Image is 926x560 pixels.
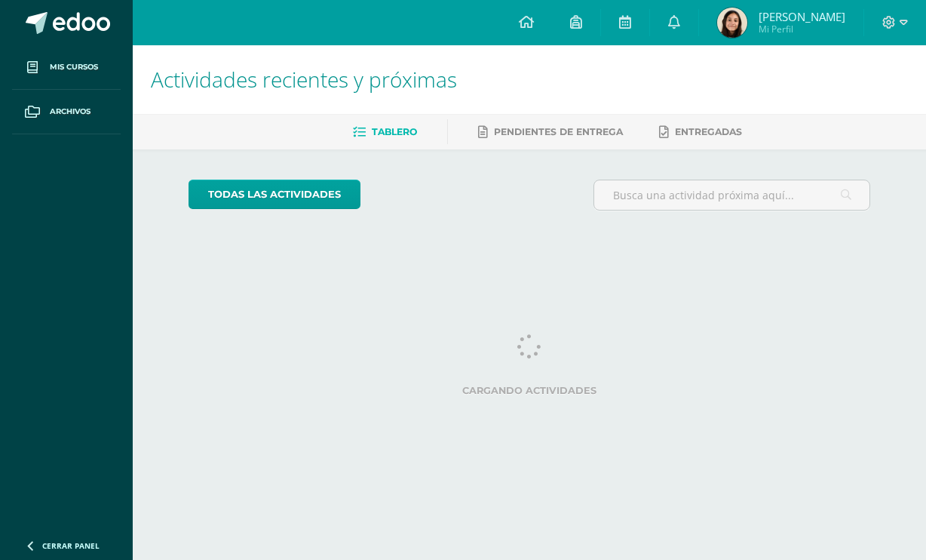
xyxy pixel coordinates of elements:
[759,23,845,35] span: Mi Perfil
[12,90,121,134] a: Archivos
[478,120,623,144] a: Pendientes de entrega
[675,126,742,137] span: Entregadas
[494,126,623,137] span: Pendientes de entrega
[12,45,121,90] a: Mis cursos
[50,106,90,118] span: Archivos
[50,61,98,73] span: Mis cursos
[42,540,100,551] span: Cerrar panel
[717,8,747,38] img: 2387bd9846f66142990f689055da7dd1.png
[659,120,742,144] a: Entregadas
[372,126,417,137] span: Tablero
[594,180,870,210] input: Busca una actividad próxima aquí...
[151,65,457,94] span: Actividades recientes y próximas
[189,180,360,209] a: todas las Actividades
[759,9,845,24] span: [PERSON_NAME]
[189,385,871,396] label: Cargando actividades
[353,120,417,144] a: Tablero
